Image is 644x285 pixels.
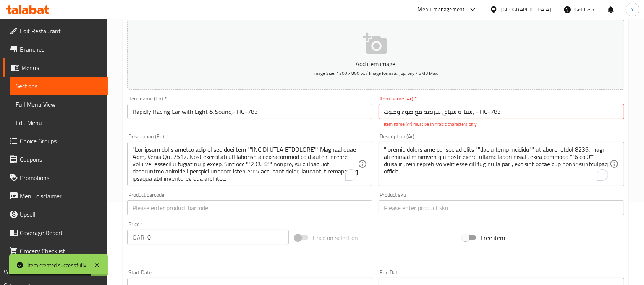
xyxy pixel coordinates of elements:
[3,40,108,58] a: Branches
[418,5,465,14] div: Menu-management
[20,210,102,219] span: Upsell
[3,242,108,260] a: Grocery Checklist
[16,81,102,91] span: Sections
[16,100,102,109] span: Full Menu View
[3,150,108,168] a: Coupons
[28,261,86,269] div: Item created successfully
[20,191,102,201] span: Menu disclaimer
[127,200,372,215] input: Please enter product barcode
[631,5,634,14] span: Y
[3,205,108,223] a: Upsell
[20,155,102,164] span: Coupons
[4,267,23,277] span: Version:
[20,173,102,182] span: Promotions
[481,233,505,242] span: Free item
[3,168,108,187] a: Promotions
[10,77,108,95] a: Sections
[20,246,102,256] span: Grocery Checklist
[21,63,102,72] span: Menus
[379,200,624,215] input: Please enter product sku
[139,59,612,68] p: Add item image
[10,95,108,113] a: Full Menu View
[3,22,108,40] a: Edit Restaurant
[313,233,358,242] span: Price on selection
[127,104,372,119] input: Enter name En
[127,20,624,90] button: Add item imageImage Size: 1200 x 800 px / Image formats: jpg, png / 5MB Max.
[313,69,438,78] span: Image Size: 1200 x 800 px / Image formats: jpg, png / 5MB Max.
[3,132,108,150] a: Choice Groups
[133,146,358,182] textarea: To enrich screen reader interactions, please activate Accessibility in Grammarly extension settings
[10,113,108,132] a: Edit Menu
[3,187,108,205] a: Menu disclaimer
[384,146,609,182] textarea: To enrich screen reader interactions, please activate Accessibility in Grammarly extension settings
[20,45,102,54] span: Branches
[20,26,102,36] span: Edit Restaurant
[384,121,618,128] p: Item name (Ar) must be in Arabic characters only
[147,230,289,245] input: Please enter price
[3,223,108,242] a: Coverage Report
[379,104,624,119] input: Enter name Ar
[3,58,108,77] a: Menus
[501,5,551,14] div: [GEOGRAPHIC_DATA]
[20,228,102,237] span: Coverage Report
[20,136,102,146] span: Choice Groups
[133,233,144,242] p: QAR
[16,118,102,127] span: Edit Menu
